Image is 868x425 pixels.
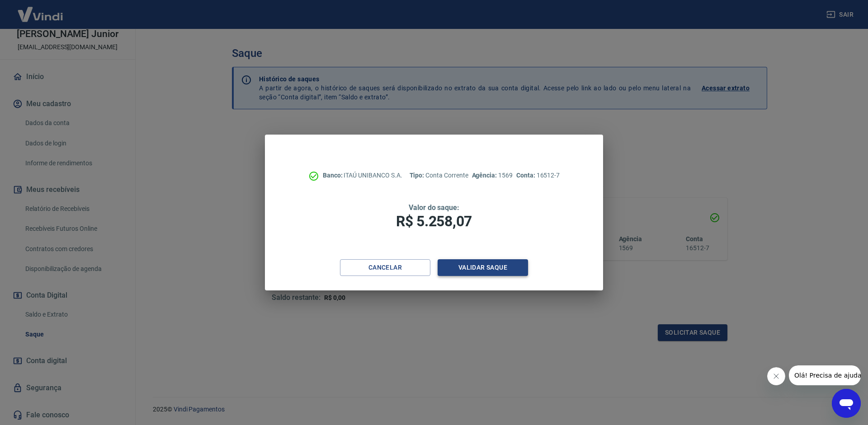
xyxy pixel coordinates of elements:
[340,259,430,276] button: Cancelar
[323,171,402,180] p: ITAÚ UNIBANCO S.A.
[396,213,472,230] span: R$ 5.258,07
[789,365,861,385] iframe: Mensagem da empresa
[832,389,861,418] iframe: Botão para abrir a janela de mensagens
[410,172,426,179] span: Tipo:
[5,6,76,14] span: Olá! Precisa de ajuda?
[323,172,344,179] span: Banco:
[438,259,528,276] button: Validar saque
[516,172,537,179] span: Conta:
[410,171,468,180] p: Conta Corrente
[409,203,459,212] span: Valor do saque:
[767,367,785,385] iframe: Fechar mensagem
[472,171,513,180] p: 1569
[516,171,560,180] p: 16512-7
[472,172,499,179] span: Agência:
